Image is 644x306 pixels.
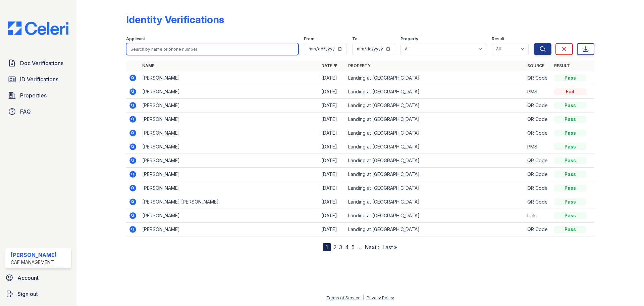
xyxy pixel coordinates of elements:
[554,116,586,123] div: Pass
[554,130,586,136] div: Pass
[352,244,355,251] a: 5
[319,181,345,195] td: [DATE]
[5,56,71,70] a: Doc Verifications
[140,195,319,209] td: [PERSON_NAME] [PERSON_NAME]
[345,168,525,181] td: Landing at [GEOGRAPHIC_DATA]
[352,36,358,42] label: To
[345,195,525,209] td: Landing at [GEOGRAPHIC_DATA]
[345,244,349,251] a: 4
[525,113,551,126] td: QR Code
[319,223,345,236] td: [DATE]
[554,212,586,219] div: Pass
[319,154,345,168] td: [DATE]
[17,290,38,298] span: Sign out
[140,126,319,140] td: [PERSON_NAME]
[319,209,345,223] td: [DATE]
[326,295,361,300] a: Terms of Service
[11,259,57,266] div: CAF Management
[319,195,345,209] td: [DATE]
[319,126,345,140] td: [DATE]
[11,251,57,259] div: [PERSON_NAME]
[140,154,319,168] td: [PERSON_NAME]
[319,168,345,181] td: [DATE]
[525,71,551,85] td: QR Code
[382,244,397,251] a: Last »
[525,99,551,113] td: QR Code
[126,36,145,42] label: Applicant
[345,223,525,236] td: Landing at [GEOGRAPHIC_DATA]
[363,295,364,300] div: |
[5,105,71,118] a: FAQ
[525,154,551,168] td: QR Code
[554,171,586,178] div: Pass
[20,91,47,99] span: Properties
[140,99,319,113] td: [PERSON_NAME]
[525,195,551,209] td: QR Code
[554,143,586,150] div: Pass
[527,63,544,68] a: Source
[319,85,345,99] td: [DATE]
[5,73,71,86] a: ID Verifications
[525,126,551,140] td: QR Code
[140,168,319,181] td: [PERSON_NAME]
[339,244,342,251] a: 3
[142,63,154,68] a: Name
[140,223,319,236] td: [PERSON_NAME]
[126,43,299,55] input: Search by name or phone number
[554,226,586,233] div: Pass
[345,209,525,223] td: Landing at [GEOGRAPHIC_DATA]
[345,71,525,85] td: Landing at [GEOGRAPHIC_DATA]
[345,181,525,195] td: Landing at [GEOGRAPHIC_DATA]
[345,140,525,154] td: Landing at [GEOGRAPHIC_DATA]
[525,181,551,195] td: QR Code
[20,59,63,67] span: Doc Verifications
[3,21,74,35] img: CE_Logo_Blue-a8612792a0a2168367f1c8372b55b34899dd931a85d93a1a3d3e32e68fde9ad4.png
[17,274,39,282] span: Account
[140,140,319,154] td: [PERSON_NAME]
[365,244,380,251] a: Next ›
[319,113,345,126] td: [DATE]
[554,185,586,191] div: Pass
[20,107,31,116] span: FAQ
[525,85,551,99] td: PMS
[5,89,71,102] a: Properties
[319,71,345,85] td: [DATE]
[525,223,551,236] td: QR Code
[367,295,394,300] a: Privacy Policy
[525,209,551,223] td: Link
[525,168,551,181] td: QR Code
[126,13,224,26] div: Identity Verifications
[554,199,586,205] div: Pass
[304,36,314,42] label: From
[140,71,319,85] td: [PERSON_NAME]
[345,126,525,140] td: Landing at [GEOGRAPHIC_DATA]
[348,63,371,68] a: Property
[140,85,319,99] td: [PERSON_NAME]
[400,36,418,42] label: Property
[3,271,74,285] a: Account
[140,181,319,195] td: [PERSON_NAME]
[321,63,337,68] a: Date ▼
[140,209,319,223] td: [PERSON_NAME]
[140,113,319,126] td: [PERSON_NAME]
[554,75,586,81] div: Pass
[554,63,570,68] a: Result
[319,99,345,113] td: [DATE]
[345,154,525,168] td: Landing at [GEOGRAPHIC_DATA]
[357,243,362,251] span: …
[319,140,345,154] td: [DATE]
[345,99,525,113] td: Landing at [GEOGRAPHIC_DATA]
[20,75,58,83] span: ID Verifications
[3,287,74,301] a: Sign out
[333,244,336,251] a: 2
[345,85,525,99] td: Landing at [GEOGRAPHIC_DATA]
[525,140,551,154] td: PMS
[554,102,586,109] div: Pass
[323,243,331,251] div: 1
[345,113,525,126] td: Landing at [GEOGRAPHIC_DATA]
[554,88,586,95] div: Fail
[554,157,586,164] div: Pass
[492,36,504,42] label: Result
